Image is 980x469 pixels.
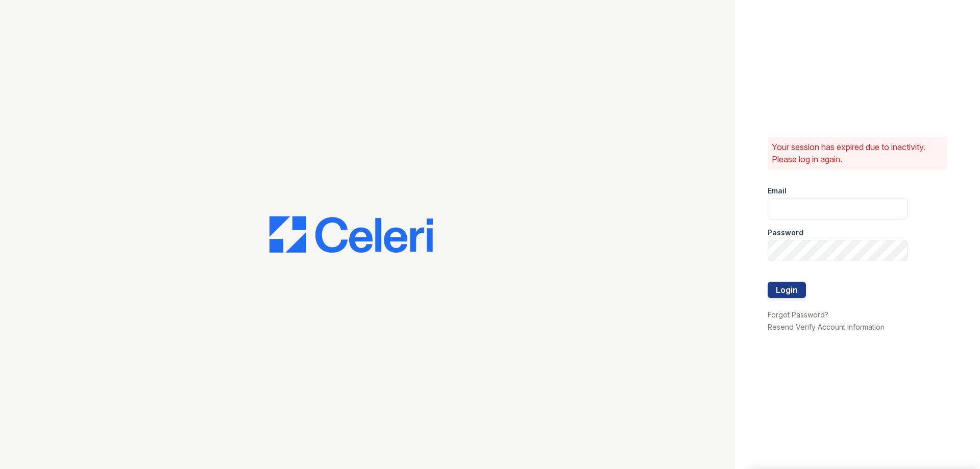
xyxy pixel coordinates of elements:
[269,216,433,253] img: CE_Logo_Blue-a8612792a0a2168367f1c8372b55b34899dd931a85d93a1a3d3e32e68fde9ad4.png
[768,282,806,298] button: Login
[772,141,943,165] p: Your session has expired due to inactivity. Please log in again.
[768,323,885,331] a: Resend Verify Account Information
[768,186,787,196] label: Email
[768,228,803,238] label: Password
[768,310,828,319] a: Forgot Password?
